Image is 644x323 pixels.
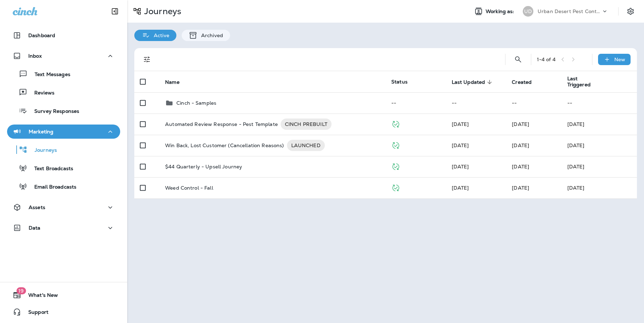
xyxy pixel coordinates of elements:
[538,8,601,14] p: Urban Desert Pest Control
[29,129,53,134] p: Marketing
[452,79,485,85] span: Last Updated
[287,142,325,149] span: LAUNCHED
[281,121,332,128] span: CINCH PREBUILT
[386,92,446,114] td: --
[7,305,120,319] button: Support
[7,103,120,118] button: Survey Responses
[562,92,637,114] td: --
[391,142,400,148] span: Published
[7,125,120,139] button: Marketing
[523,6,533,17] div: UD
[567,76,600,88] span: Last Triggered
[562,156,637,177] td: [DATE]
[165,79,189,85] span: Name
[165,79,180,85] span: Name
[198,33,223,38] p: Archived
[7,49,120,63] button: Inbox
[165,119,278,130] p: Automated Review Response - Pest Template
[27,166,73,172] p: Text Broadcasts
[281,119,332,130] div: CINCH PREBUILT
[391,79,408,85] span: Status
[567,76,609,88] span: Last Triggered
[140,52,154,67] button: Filters
[486,8,516,15] span: Working as:
[511,52,525,67] button: Search Journeys
[512,185,529,191] span: Alyssa Wilson
[16,287,26,294] span: 19
[141,6,181,17] p: Journeys
[512,121,529,127] span: Frank Carreno
[7,179,120,194] button: Email Broadcasts
[537,57,556,62] div: 1 - 4 of 4
[165,185,213,191] p: Weed Control - Fall
[287,140,325,151] div: LAUNCHED
[7,28,120,42] button: Dashboard
[562,135,637,156] td: [DATE]
[150,33,169,38] p: Active
[391,163,400,169] span: Published
[29,204,45,210] p: Assets
[7,161,120,175] button: Text Broadcasts
[452,185,469,191] span: Alyssa Wilson
[391,184,400,190] span: Published
[7,67,120,81] button: Text Messages
[446,92,507,114] td: --
[506,92,561,114] td: --
[452,163,469,170] span: Frank Carreno
[27,90,54,97] p: Reviews
[512,79,541,85] span: Created
[391,120,400,127] span: Published
[512,142,529,149] span: Alyssa Wilson
[7,200,120,214] button: Assets
[452,121,469,127] span: Eluwa Monday
[21,309,48,318] span: Support
[28,33,55,38] p: Dashboard
[176,100,216,106] p: Cinch - Samples
[27,108,79,115] p: Survey Responses
[7,221,120,235] button: Data
[614,57,625,62] p: New
[7,85,120,100] button: Reviews
[29,225,41,231] p: Data
[27,184,76,191] p: Email Broadcasts
[7,288,120,302] button: 19What's New
[512,163,529,170] span: Frank Carreno
[7,142,120,157] button: Journeys
[21,292,58,301] span: What's New
[28,71,70,78] p: Text Messages
[562,177,637,198] td: [DATE]
[105,4,125,18] button: Collapse Sidebar
[624,5,637,18] button: Settings
[28,147,57,154] p: Journeys
[452,142,469,149] span: Alyssa Wilson
[512,79,532,85] span: Created
[165,164,242,169] p: $44 Quarterly - Upsell Journey
[562,114,637,135] td: [DATE]
[165,140,284,151] p: Win Back, Lost Customer (Cancellation Reasons)
[28,53,42,59] p: Inbox
[452,79,494,85] span: Last Updated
